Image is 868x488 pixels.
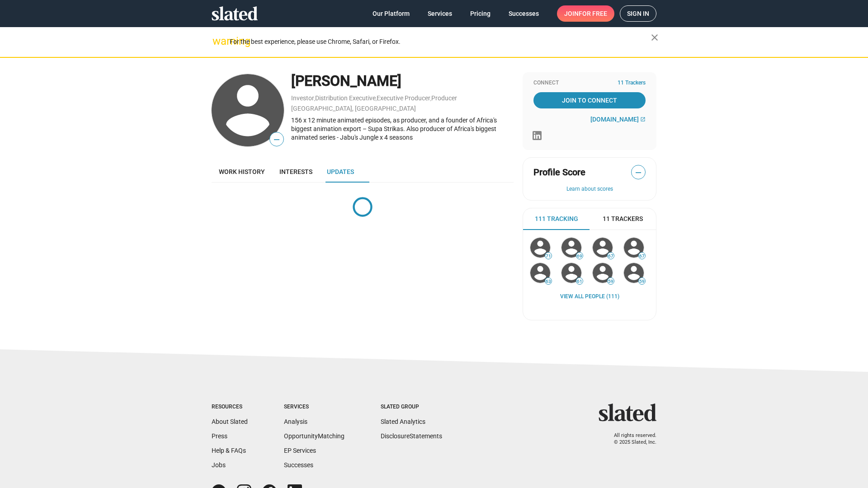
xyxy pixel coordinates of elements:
[430,96,431,101] span: ,
[291,94,314,102] a: Investor
[230,36,651,48] div: For the best experience, please use Chrome, Safari, or Firefox.
[315,94,376,102] a: Distribution Executive
[219,168,265,175] span: Work history
[291,105,416,112] a: [GEOGRAPHIC_DATA], [GEOGRAPHIC_DATA]
[314,96,315,101] span: ,
[365,5,417,22] a: Our Platform
[590,116,646,123] a: [DOMAIN_NAME]
[639,253,645,259] span: 67
[620,5,656,22] a: Sign in
[545,279,552,284] span: 63
[284,418,307,425] a: Analysis
[535,215,578,223] span: 111 Tracking
[212,432,227,440] a: Press
[627,6,649,21] span: Sign in
[533,166,585,178] span: Profile Score
[212,36,223,47] mat-icon: warning
[463,5,498,22] a: Pricing
[618,80,646,87] span: 11 Trackers
[560,293,619,300] a: View all People (111)
[381,404,442,411] div: Slated Group
[381,418,425,425] a: Slated Analytics
[212,461,226,469] a: Jobs
[279,168,312,175] span: Interests
[501,5,546,22] a: Successes
[212,161,272,183] a: Work history
[590,116,639,123] span: [DOMAIN_NAME]
[291,116,514,141] div: 156 x 12 minute animated episodes, as producer, and a founder of Africa's biggest animation expor...
[557,5,614,22] a: Joinfor free
[381,432,442,440] a: DisclosureStatements
[284,404,344,411] div: Services
[640,117,646,122] mat-icon: open_in_new
[535,92,644,108] span: Join To Connect
[608,279,614,284] span: 59
[291,71,514,91] div: [PERSON_NAME]
[431,94,457,102] a: Producer
[603,215,643,223] span: 11 Trackers
[284,461,313,469] a: Successes
[509,5,539,22] span: Successes
[545,253,552,259] span: 71
[649,32,660,43] mat-icon: close
[373,5,410,22] span: Our Platform
[579,5,607,22] span: for free
[212,447,246,454] a: Help & FAQs
[420,5,459,22] a: Services
[533,186,646,193] button: Learn about scores
[377,94,430,102] a: Executive Producer
[533,92,646,108] a: Join To Connect
[576,279,583,284] span: 61
[270,134,283,145] span: —
[604,432,656,446] p: All rights reserved. © 2025 Slated, Inc.
[320,161,361,183] a: Updates
[284,447,316,454] a: EP Services
[212,418,248,425] a: About Slated
[608,253,614,259] span: 67
[564,5,607,22] span: Join
[533,80,646,87] div: Connect
[428,5,452,22] span: Services
[470,5,491,22] span: Pricing
[576,253,583,259] span: 69
[632,167,645,178] span: —
[284,432,344,440] a: OpportunityMatching
[639,279,645,284] span: 59
[212,404,248,411] div: Resources
[327,168,354,175] span: Updates
[272,161,320,183] a: Interests
[376,96,377,101] span: ,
